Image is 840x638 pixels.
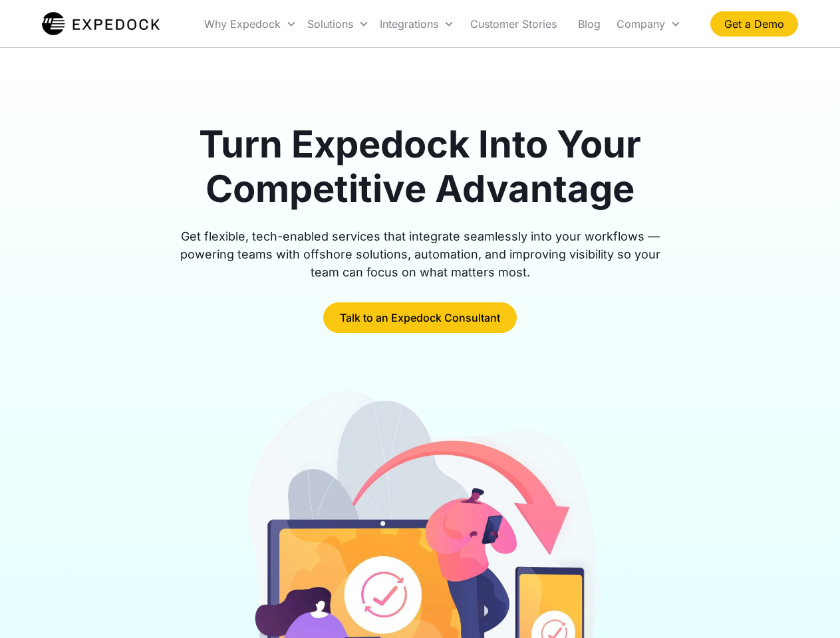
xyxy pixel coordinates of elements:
[165,122,676,211] h1: Turn Expedock Into Your Competitive Advantage
[302,1,374,47] div: Solutions
[204,17,281,31] div: Why Expedock
[380,17,438,31] div: Integrations
[773,574,840,638] iframe: Chat Widget
[42,11,160,37] a: home
[42,11,160,37] img: Expedock Logo
[567,1,611,47] a: Blog
[710,11,798,37] a: Get a Demo
[323,302,517,333] a: Talk to an Expedock Consultant
[374,1,460,47] div: Integrations
[611,1,686,47] div: Company
[307,17,353,31] div: Solutions
[617,17,665,31] div: Company
[199,1,302,47] div: Why Expedock
[460,1,567,47] a: Customer Stories
[165,227,676,281] div: Get flexible, tech-enabled services that integrate seamlessly into your workflows — powering team...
